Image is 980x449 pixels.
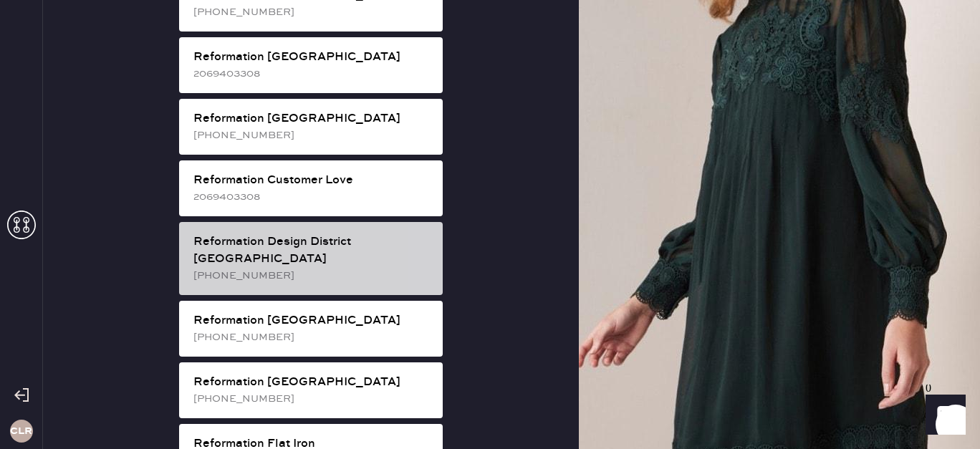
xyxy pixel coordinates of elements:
iframe: Front Chat [912,385,974,446]
div: [PHONE_NUMBER] [193,391,431,407]
h3: CLR [10,426,32,436]
div: Reformation [GEOGRAPHIC_DATA] [193,312,431,329]
div: [PHONE_NUMBER] [193,329,431,345]
div: [PHONE_NUMBER] [193,4,431,20]
div: 2069403308 [193,189,431,205]
div: [PHONE_NUMBER] [193,127,431,143]
div: Reformation [GEOGRAPHIC_DATA] [193,110,431,127]
div: Reformation Design District [GEOGRAPHIC_DATA] [193,233,431,268]
div: [PHONE_NUMBER] [193,268,431,284]
div: 2069403308 [193,66,431,82]
div: Reformation [GEOGRAPHIC_DATA] [193,49,431,66]
div: Reformation Customer Love [193,172,431,189]
div: Reformation [GEOGRAPHIC_DATA] [193,374,431,391]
